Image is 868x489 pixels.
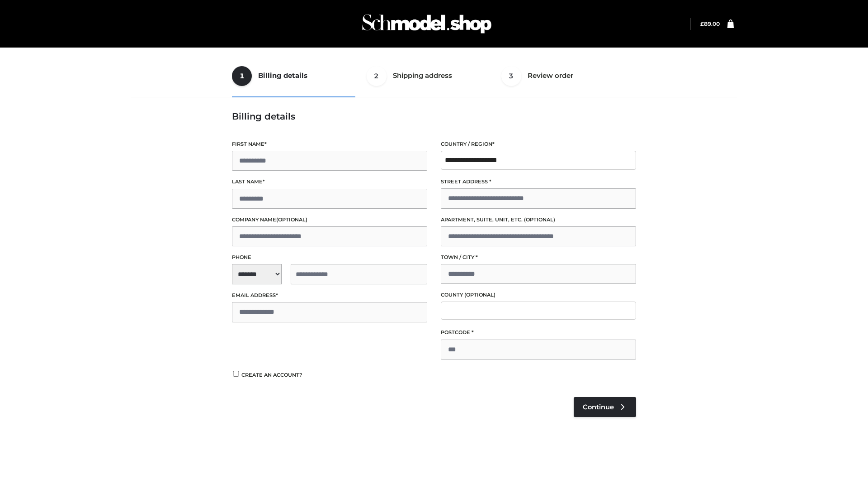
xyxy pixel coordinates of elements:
[232,177,427,186] label: Last name
[232,253,427,262] label: Phone
[700,20,720,27] a: £89.00
[441,177,636,186] label: Street address
[441,328,636,337] label: Postcode
[700,20,720,27] bdi: 89.00
[276,216,307,223] span: (optional)
[441,291,636,299] label: County
[241,372,302,378] span: Create an account?
[441,253,636,262] label: Town / City
[232,291,427,300] label: Email address
[700,20,704,27] span: £
[232,140,427,149] label: First name
[232,371,240,377] input: Create an account?
[524,216,555,223] span: (optional)
[441,140,636,149] label: Country / Region
[359,6,495,42] img: Schmodel Admin 964
[574,397,636,417] a: Continue
[232,216,427,224] label: Company name
[583,403,614,411] span: Continue
[464,292,495,298] span: (optional)
[232,111,636,122] h3: Billing details
[441,216,636,224] label: Apartment, suite, unit, etc.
